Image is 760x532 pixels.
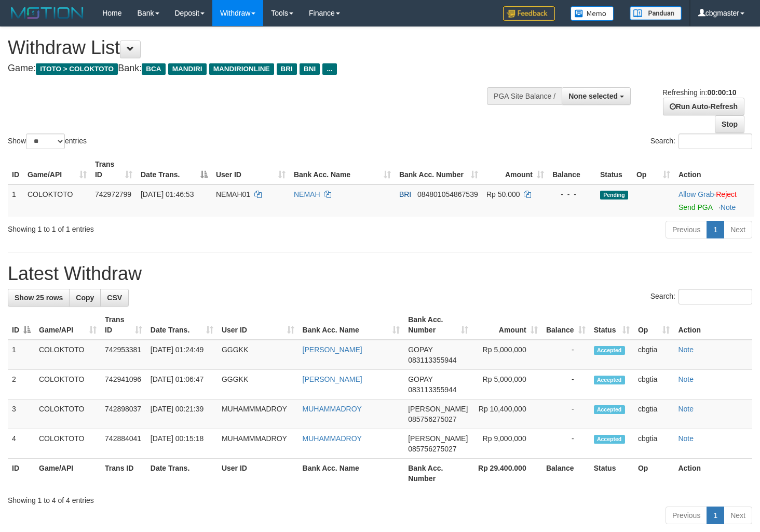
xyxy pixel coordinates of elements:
a: Allow Grab [678,190,714,198]
td: · [674,184,754,217]
span: Accepted [594,405,625,414]
th: User ID: activate to sort column ascending [218,310,298,340]
td: COLOKTOTO [35,429,101,459]
span: ITOTO > COLOKTOTO [36,63,118,75]
a: Reject [716,190,737,198]
td: 742953381 [101,340,146,370]
a: Send PGA [678,203,712,211]
td: 742884041 [101,429,146,459]
th: Bank Acc. Name [298,459,404,488]
td: COLOKTOTO [35,340,101,370]
th: Bank Acc. Number: activate to sort column ascending [404,310,472,340]
span: [DATE] 01:46:53 [141,190,194,198]
th: Balance [548,155,596,184]
a: NEMAH [294,190,320,198]
th: ID [8,155,23,184]
span: BNI [300,63,320,75]
span: Copy 083113355944 to clipboard [408,356,456,364]
span: MANDIRIONLINE [209,63,274,75]
select: Showentries [26,134,65,149]
th: Game/API: activate to sort column ascending [35,310,101,340]
a: 1 [707,507,724,524]
th: Status [590,459,634,488]
a: Note [678,434,694,443]
h1: Latest Withdraw [8,263,752,284]
td: GGGKK [218,340,298,370]
td: Rp 5,000,000 [472,340,542,370]
h4: Game: Bank: [8,63,496,74]
span: Show 25 rows [15,294,63,302]
th: Balance [542,459,590,488]
span: · [678,190,716,198]
span: Copy 085756275027 to clipboard [408,445,456,453]
th: Action [674,155,754,184]
th: Status: activate to sort column ascending [590,310,634,340]
td: - [542,400,590,429]
span: Rp 50.000 [486,190,520,198]
th: Trans ID: activate to sort column ascending [101,310,146,340]
th: ID: activate to sort column descending [8,310,35,340]
th: ID [8,459,35,488]
th: Bank Acc. Name: activate to sort column ascending [298,310,404,340]
td: 2 [8,370,35,400]
label: Search: [650,289,752,304]
a: [PERSON_NAME] [303,375,362,383]
td: COLOKTOTO [35,400,101,429]
div: Showing 1 to 4 of 4 entries [8,491,752,506]
img: MOTION_logo.png [8,5,87,21]
span: BCA [142,63,165,75]
th: Action [674,310,752,340]
td: [DATE] 00:15:18 [146,429,218,459]
img: panduan.png [630,6,682,20]
td: 742898037 [101,400,146,429]
th: Op [634,459,674,488]
span: BRI [277,63,297,75]
span: None selected [568,92,618,100]
span: Accepted [594,346,625,355]
span: GOPAY [408,345,432,354]
th: User ID [218,459,298,488]
span: Refreshing in: [662,88,736,97]
img: Button%20Memo.svg [571,6,614,21]
th: Date Trans.: activate to sort column ascending [146,310,218,340]
span: [PERSON_NAME] [408,434,468,443]
th: Status [596,155,632,184]
h1: Withdraw List [8,37,496,58]
td: - [542,340,590,370]
span: ... [322,63,336,75]
td: - [542,429,590,459]
td: 1 [8,340,35,370]
div: PGA Site Balance / [487,87,562,105]
td: 742941096 [101,370,146,400]
span: 742972799 [95,190,131,198]
td: COLOKTOTO [35,370,101,400]
span: Copy [76,294,94,302]
th: Bank Acc. Number: activate to sort column ascending [395,155,482,184]
th: Amount: activate to sort column ascending [472,310,542,340]
input: Search: [678,289,752,304]
td: 1 [8,184,23,217]
a: MUHAMMADROY [303,405,362,413]
div: - - - [552,189,592,199]
td: cbgtia [634,400,674,429]
th: User ID: activate to sort column ascending [212,155,290,184]
label: Search: [650,134,752,149]
span: NEMAH01 [216,190,250,198]
th: Op: activate to sort column ascending [634,310,674,340]
th: Amount: activate to sort column ascending [482,155,548,184]
span: Copy 083113355944 to clipboard [408,385,456,394]
div: Showing 1 to 1 of 1 entries [8,220,309,234]
span: CSV [107,294,122,302]
td: MUHAMMMADROY [218,429,298,459]
td: cbgtia [634,370,674,400]
a: Note [678,345,694,354]
strong: 00:00:10 [707,88,736,97]
a: Note [721,203,736,211]
a: Previous [666,507,707,524]
a: 1 [707,221,724,238]
a: Previous [666,221,707,238]
th: Op: activate to sort column ascending [632,155,674,184]
span: Accepted [594,376,625,384]
td: Rp 10,400,000 [472,400,542,429]
td: 4 [8,429,35,459]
